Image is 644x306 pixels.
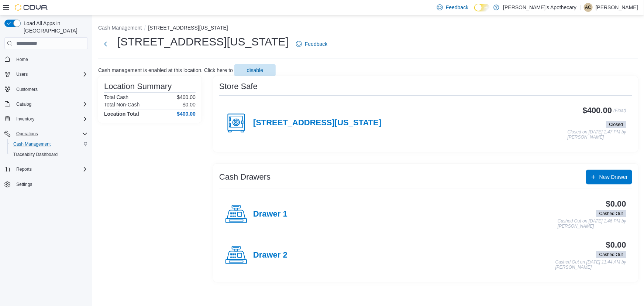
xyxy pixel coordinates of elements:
[219,82,258,91] h3: Store Safe
[1,114,91,124] button: Inventory
[10,140,54,149] a: Cash Management
[596,251,626,258] span: Cashed Out
[1,99,91,109] button: Catalog
[117,34,289,49] h1: [STREET_ADDRESS][US_STATE]
[1,129,91,139] button: Operations
[13,180,88,189] span: Settings
[596,3,638,12] p: [PERSON_NAME]
[1,69,91,79] button: Users
[13,180,35,189] a: Settings
[555,260,626,270] p: Cashed Out on [DATE] 11:44 AM by [PERSON_NAME]
[609,121,623,128] span: Closed
[98,24,638,33] nav: An example of EuiBreadcrumbs
[599,251,623,258] span: Cashed Out
[104,82,172,91] h3: Location Summary
[16,57,28,62] span: Home
[579,3,581,12] p: |
[305,40,327,48] span: Feedback
[16,181,32,187] span: Settings
[606,241,626,249] h3: $0.00
[584,3,593,12] div: Alec C
[183,102,196,108] p: $0.00
[606,200,626,208] h3: $0.00
[596,210,626,217] span: Cashed Out
[15,4,48,11] img: Cova
[177,94,196,100] p: $400.00
[247,67,263,74] span: disable
[16,116,34,122] span: Inventory
[13,152,58,157] span: Traceabilty Dashboard
[10,150,61,159] a: Traceabilty Dashboard
[148,25,228,31] button: [STREET_ADDRESS][US_STATE]
[13,165,88,174] span: Reports
[474,4,490,11] input: Dark Mode
[98,67,233,73] p: Cash management is enabled at this location. Click here to
[599,210,623,217] span: Cashed Out
[4,51,88,209] nav: Complex example
[1,84,91,95] button: Customers
[586,170,632,184] button: New Drawer
[583,106,612,115] h3: $400.00
[446,4,468,11] span: Feedback
[98,25,142,31] button: Cash Management
[13,129,88,138] span: Operations
[585,3,592,12] span: AC
[16,166,32,172] span: Reports
[1,164,91,174] button: Reports
[599,173,628,181] span: New Drawer
[1,179,91,190] button: Settings
[253,118,381,128] h4: [STREET_ADDRESS][US_STATE]
[104,102,140,108] h6: Total Non-Cash
[568,130,626,140] p: Closed on [DATE] 1:47 PM by [PERSON_NAME]
[16,86,38,92] span: Customers
[104,94,128,100] h6: Total Cash
[13,70,88,79] span: Users
[13,165,35,174] button: Reports
[219,173,271,181] h3: Cash Drawers
[13,115,37,123] button: Inventory
[13,54,88,64] span: Home
[606,121,626,128] span: Closed
[558,219,626,229] p: Cashed Out on [DATE] 1:46 PM by [PERSON_NAME]
[13,129,41,138] button: Operations
[21,20,88,34] span: Load All Apps in [GEOGRAPHIC_DATA]
[293,37,330,51] a: Feedback
[13,100,34,109] button: Catalog
[1,54,91,64] button: Home
[16,101,31,107] span: Catalog
[7,139,91,149] button: Cash Management
[13,115,88,123] span: Inventory
[13,55,31,64] a: Home
[10,140,88,149] span: Cash Management
[16,71,28,77] span: Users
[16,131,38,137] span: Operations
[13,100,88,109] span: Catalog
[98,37,113,51] button: Next
[13,85,41,94] a: Customers
[13,85,88,94] span: Customers
[234,64,276,76] button: disable
[104,111,139,117] h4: Location Total
[7,149,91,160] button: Traceabilty Dashboard
[253,210,287,219] h4: Drawer 1
[10,150,88,159] span: Traceabilty Dashboard
[503,3,576,12] p: [PERSON_NAME]'s Apothecary
[13,141,51,147] span: Cash Management
[253,251,287,260] h4: Drawer 2
[13,70,31,79] button: Users
[177,111,196,117] h4: $400.00
[613,106,626,119] p: (Float)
